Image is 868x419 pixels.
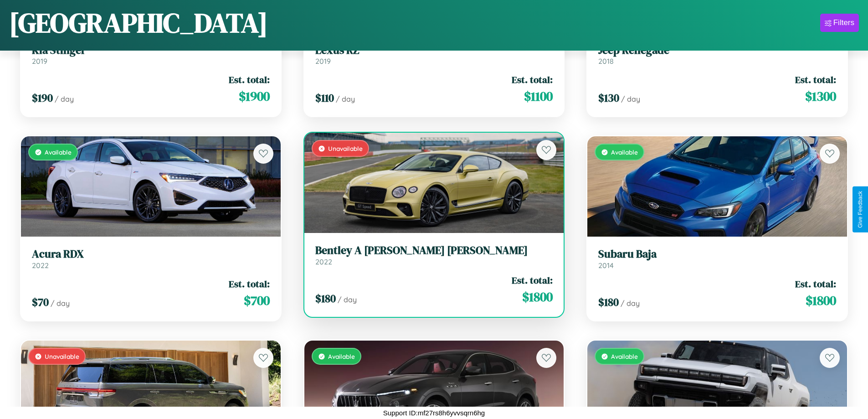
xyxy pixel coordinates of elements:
[32,261,49,270] span: 2022
[383,407,485,419] p: Support ID: mf27rs8h6yvvsqrn6hg
[32,90,53,105] span: $ 190
[522,288,553,306] span: $ 1800
[820,14,859,32] button: Filters
[524,87,553,105] span: $ 1100
[598,248,836,270] a: Subaru Baja2014
[621,299,640,308] span: / day
[45,148,72,156] span: Available
[229,73,270,86] span: Est. total:
[338,295,357,304] span: / day
[51,299,70,308] span: / day
[328,352,355,360] span: Available
[32,248,270,261] h3: Acura RDX
[315,244,553,257] h3: Bentley A [PERSON_NAME] [PERSON_NAME]
[315,44,553,66] a: Lexus RZ2019
[45,352,79,360] span: Unavailable
[621,94,640,103] span: / day
[315,257,332,266] span: 2022
[32,44,270,66] a: Kia Stinger2019
[328,145,363,152] span: Unavailable
[611,148,638,156] span: Available
[315,90,334,105] span: $ 110
[55,94,74,103] span: / day
[598,90,619,105] span: $ 130
[32,248,270,270] a: Acura RDX2022
[598,57,614,66] span: 2018
[229,277,270,290] span: Est. total:
[239,87,270,105] span: $ 1900
[598,44,836,66] a: Jeep Renegade2018
[598,261,614,270] span: 2014
[315,57,331,66] span: 2019
[244,291,270,310] span: $ 700
[598,295,619,310] span: $ 180
[9,4,268,41] h1: [GEOGRAPHIC_DATA]
[598,248,836,261] h3: Subaru Baja
[315,291,336,306] span: $ 180
[611,352,638,360] span: Available
[512,274,553,287] span: Est. total:
[32,57,47,66] span: 2019
[315,244,553,266] a: Bentley A [PERSON_NAME] [PERSON_NAME]2022
[795,73,836,86] span: Est. total:
[336,94,355,103] span: / day
[805,87,836,105] span: $ 1300
[833,18,854,27] div: Filters
[32,295,49,310] span: $ 70
[795,277,836,290] span: Est. total:
[806,291,836,310] span: $ 1800
[512,73,553,86] span: Est. total:
[857,191,863,228] div: Give Feedback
